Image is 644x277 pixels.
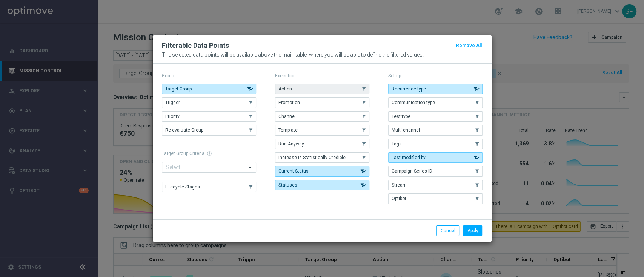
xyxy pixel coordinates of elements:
button: Remove All [455,41,483,50]
span: Recurrence type [392,86,426,92]
span: Trigger [165,100,180,105]
span: Action [278,86,292,92]
button: Action [275,84,369,94]
h2: Filterable Data Points [162,41,229,50]
button: Promotion [275,97,369,108]
span: Statuses [278,182,297,188]
button: Last modified by [388,152,483,163]
span: Current Status [278,168,309,174]
span: Stream [392,182,407,188]
button: Campaign Series ID [388,166,483,176]
button: Communication type [388,97,483,108]
button: Multi-channel [388,125,483,135]
span: Template [278,127,298,133]
button: Tags [388,139,483,149]
h1: Target Group Criteria [162,151,256,156]
button: Channel [275,111,369,122]
span: Priority [165,114,180,119]
button: Current Status [275,166,369,176]
span: Campaign Series ID [392,168,432,174]
button: Run Anyway [275,139,369,149]
p: Execution [275,73,369,79]
button: Cancel [436,225,459,236]
span: Communication type [392,100,435,105]
span: Target Group [165,86,192,92]
button: Test type [388,111,483,122]
span: Last modified by [392,155,426,160]
span: Re-evaluate Group [165,127,203,133]
span: Test type [392,114,410,119]
p: Group [162,73,256,79]
span: Increase Is Statistically Credible [278,155,346,160]
span: Optibot [392,196,406,201]
span: Run Anyway [278,141,304,147]
button: Target Group [162,84,256,94]
button: Stream [388,180,483,190]
button: Apply [463,225,482,236]
span: Lifecycle Stages [165,184,200,190]
button: Statuses [275,180,369,190]
p: Set-up [388,73,483,79]
p: The selected data points will be available above the main table, where you will be able to define... [162,52,483,58]
button: Priority [162,111,256,122]
button: Trigger [162,97,256,108]
button: Template [275,125,369,135]
span: Promotion [278,100,300,105]
span: Channel [278,114,296,119]
span: help_outline [207,151,212,156]
span: Tags [392,141,402,147]
button: Re-evaluate Group [162,125,256,135]
button: Optibot [388,193,483,204]
button: Lifecycle Stages [162,182,256,192]
button: Increase Is Statistically Credible [275,152,369,163]
button: Recurrence type [388,84,483,94]
span: Multi-channel [392,127,420,133]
